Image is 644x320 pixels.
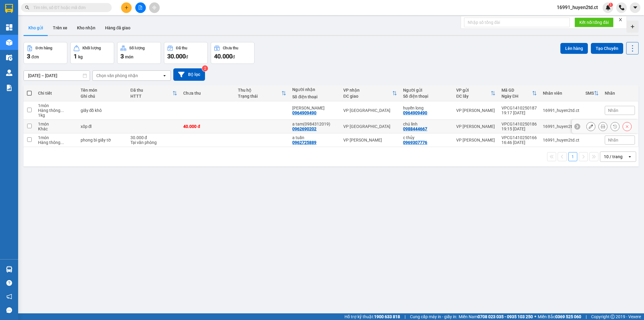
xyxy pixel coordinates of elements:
[27,53,30,60] span: 3
[292,140,316,145] div: 0962725889
[403,122,450,126] div: chú linh
[183,91,232,96] div: Chưa thu
[543,108,579,113] div: 16991_huyen2td.ct
[6,54,12,61] img: warehouse-icon
[129,46,145,50] div: Số lượng
[130,140,177,145] div: Tại văn phòng
[619,5,624,10] img: phone-icon
[456,94,491,99] div: ĐC lấy
[72,21,100,35] button: Kho nhận
[343,88,392,93] div: VP nhận
[130,88,172,93] div: Đã thu
[459,313,533,320] span: Miền Nam
[292,94,337,99] div: Số điện thoại
[121,2,132,13] button: plus
[609,3,613,7] sup: 1
[292,87,337,92] div: Người nhận
[403,140,427,145] div: 0969307776
[70,42,114,64] button: Khối lượng1kg
[403,126,427,131] div: 0988444667
[186,54,188,59] span: đ
[608,138,618,142] span: Nhãn
[6,294,12,299] span: notification
[38,140,74,145] div: Hàng thông thường
[552,4,603,11] span: 16991_huyen2td.ct
[610,3,612,7] span: 1
[605,91,635,96] div: Nhãn
[81,108,124,113] div: giấy đồ khô
[627,154,632,159] svg: open
[343,94,392,99] div: ĐC giao
[555,314,581,319] strong: 0369 525 060
[534,315,536,318] span: ⚪️
[543,138,579,142] div: 16991_huyen2td.ct
[6,70,12,76] img: warehouse-icon
[403,94,450,99] div: Số điện thoại
[292,126,316,131] div: 0962690202
[456,108,495,113] div: VP [PERSON_NAME]
[81,138,124,142] div: phong bì giấy tờ
[410,313,457,320] span: Cung cấp máy in - giấy in:
[81,94,124,99] div: Ghi chú
[33,4,104,11] input: Tìm tên, số ĐT hoặc mã đơn
[238,94,282,99] div: Trạng thái
[501,126,537,131] div: 19:15 [DATE]
[130,135,177,140] div: 30.000 đ
[586,122,595,131] div: Sửa đơn hàng
[176,46,187,50] div: Đã thu
[38,103,74,108] div: 1 món
[292,135,337,140] div: a tuấn
[60,140,64,145] span: ...
[81,88,124,93] div: Tên món
[586,313,587,320] span: |
[343,124,397,129] div: VP [GEOGRAPHIC_DATA]
[25,5,29,10] span: search
[36,46,52,50] div: Đơn hàng
[630,2,640,13] button: caret-down
[164,42,208,64] button: Đã thu30.000đ
[501,135,537,140] div: VPCG1410250166
[38,91,74,96] div: Chi tiết
[405,313,405,320] span: |
[81,124,124,129] div: xốp đl
[501,94,532,99] div: Ngày ĐH
[605,5,611,10] img: icon-new-feature
[6,280,12,286] span: question-circle
[585,91,594,96] div: SMS
[24,21,48,35] button: Kho gửi
[456,124,495,129] div: VP [PERSON_NAME]
[120,53,124,60] span: 3
[501,110,537,115] div: 19:17 [DATE]
[568,152,577,161] button: 1
[138,5,143,10] span: file-add
[38,126,74,131] div: Khác
[74,53,77,60] span: 1
[117,42,161,64] button: Số lượng3món
[478,314,533,319] strong: 0708 023 035 - 0935 103 250
[343,138,397,142] div: VP [PERSON_NAME]
[60,108,64,113] span: ...
[501,106,537,110] div: VPCG1410250187
[232,54,235,59] span: đ
[292,122,337,126] div: a tam(0984312019)
[626,21,639,33] div: Tạo kho hàng mới
[340,85,400,101] th: Toggle SortBy
[124,5,129,10] span: plus
[582,85,602,101] th: Toggle SortBy
[403,110,427,115] div: 0964909490
[38,108,74,113] div: Hàng thông thường
[162,73,167,78] svg: open
[149,2,160,13] button: aim
[38,135,74,140] div: 1 món
[344,313,400,320] span: Hỗ trợ kỹ thuật:
[135,2,146,13] button: file-add
[38,122,74,126] div: 1 món
[560,43,588,54] button: Lên hàng
[211,42,255,64] button: Chưa thu40.000đ
[38,113,74,118] div: 1 kg
[543,124,579,129] div: 16991_huyen2td.ct
[235,85,290,101] th: Toggle SortBy
[24,71,90,80] input: Select a date range.
[48,21,72,35] button: Trên xe
[456,88,491,93] div: VP gửi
